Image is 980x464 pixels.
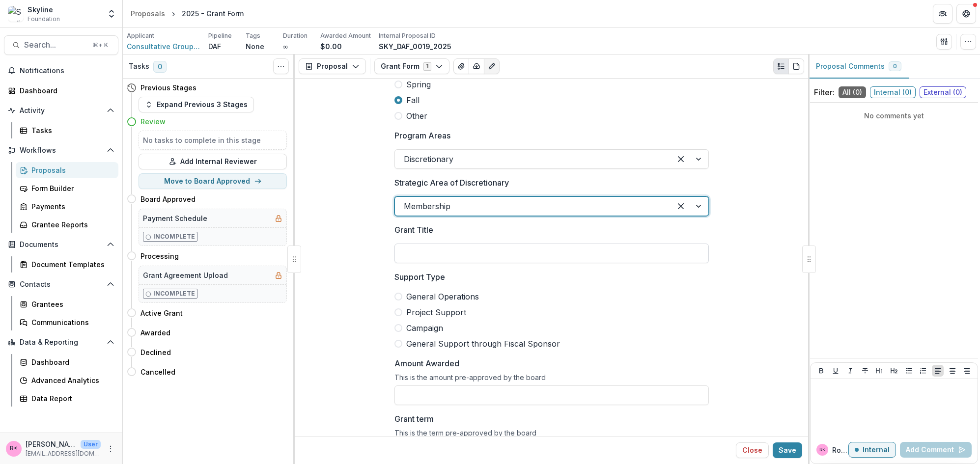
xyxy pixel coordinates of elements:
[127,6,169,21] a: Proposals
[16,314,118,330] a: Communications
[105,443,116,455] button: More
[406,291,479,302] span: General Operations
[4,103,118,118] button: Open Activity
[31,357,111,367] div: Dashboard
[140,308,183,318] h4: Active Grant
[406,338,560,350] span: General Support through Fiscal Sponsor
[961,365,973,377] button: Align Right
[246,31,260,40] p: Tags
[31,393,111,404] div: Data Report
[208,31,232,40] p: Pipeline
[320,41,342,52] p: $0.00
[129,62,149,71] h3: Tasks
[140,347,171,357] h4: Declined
[20,146,103,155] span: Workflows
[31,375,111,385] div: Advanced Analytics
[844,365,856,377] button: Italicize
[394,224,433,236] p: Grant Title
[4,82,118,99] a: Dashboard
[808,55,909,79] button: Proposal Comments
[24,40,86,50] span: Search...
[4,276,118,292] button: Open Contacts
[153,232,195,241] p: Incomplete
[815,365,827,377] button: Bold
[374,58,449,74] button: Grant Form1
[31,317,111,328] div: Communications
[830,365,841,377] button: Underline
[379,41,451,52] p: SKY_DAF_0019_2025
[127,31,154,40] p: Applicant
[956,4,976,24] button: Get Help
[16,180,118,196] a: Form Builder
[140,194,196,204] h4: Board Approved
[16,372,118,388] a: Advanced Analytics
[859,365,871,377] button: Strike
[20,241,103,249] span: Documents
[273,58,289,74] button: Toggle View Cancelled Tasks
[143,213,207,223] h5: Payment Schedule
[320,31,371,40] p: Awarded Amount
[16,122,118,138] a: Tasks
[406,79,431,90] span: Spring
[873,365,885,377] button: Heading 1
[31,299,111,309] div: Grantees
[283,31,308,40] p: Duration
[4,334,118,350] button: Open Data & Reporting
[394,413,434,425] p: Grant term
[143,270,228,280] h5: Grant Agreement Upload
[16,217,118,233] a: Grantee Reports
[4,237,118,252] button: Open Documents
[406,94,420,106] span: Fall
[394,429,709,441] div: This is the term pre-approved by the board
[406,110,427,122] span: Other
[947,365,958,377] button: Align Center
[814,86,835,98] p: Filter:
[4,35,118,55] button: Search...
[28,4,60,15] div: Skyline
[394,373,709,385] div: This is the amount pre-approved by the board
[31,165,111,175] div: Proposals
[31,125,111,136] div: Tasks
[246,41,264,52] p: None
[16,162,118,178] a: Proposals
[900,442,972,458] button: Add Comment
[127,41,200,52] a: Consultative Group on Biological Diversity
[31,183,111,193] div: Form Builder
[484,58,500,74] button: Edit as form
[933,4,952,24] button: Partners
[208,41,221,52] p: DAF
[299,58,366,74] button: Proposal
[839,86,866,98] span: All ( 0 )
[673,151,689,167] div: Clear selected options
[917,365,929,377] button: Ordered List
[819,447,826,452] div: Rose Brookhouse <rose@skylinefoundation.org>
[394,177,509,189] p: Strategic Area of Discretionary
[870,86,916,98] span: Internal ( 0 )
[283,41,288,52] p: ∞
[20,338,103,347] span: Data & Reporting
[406,306,466,318] span: Project Support
[20,107,103,115] span: Activity
[920,86,966,98] span: External ( 0 )
[182,8,244,19] div: 2025 - Grant Form
[888,365,900,377] button: Heading 2
[139,173,287,189] button: Move to Board Approved
[16,296,118,312] a: Grantees
[736,442,769,458] button: Close
[140,82,196,93] h4: Previous Stages
[20,67,114,75] span: Notifications
[140,251,179,261] h4: Processing
[31,201,111,212] div: Payments
[153,289,195,298] p: Incomplete
[903,365,915,377] button: Bullet List
[893,63,897,70] span: 0
[28,15,60,24] span: Foundation
[773,442,802,458] button: Save
[4,63,118,79] button: Notifications
[139,154,287,169] button: Add Internal Reviewer
[20,85,111,96] div: Dashboard
[863,446,890,454] p: Internal
[4,142,118,158] button: Open Workflows
[127,6,248,21] nav: breadcrumb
